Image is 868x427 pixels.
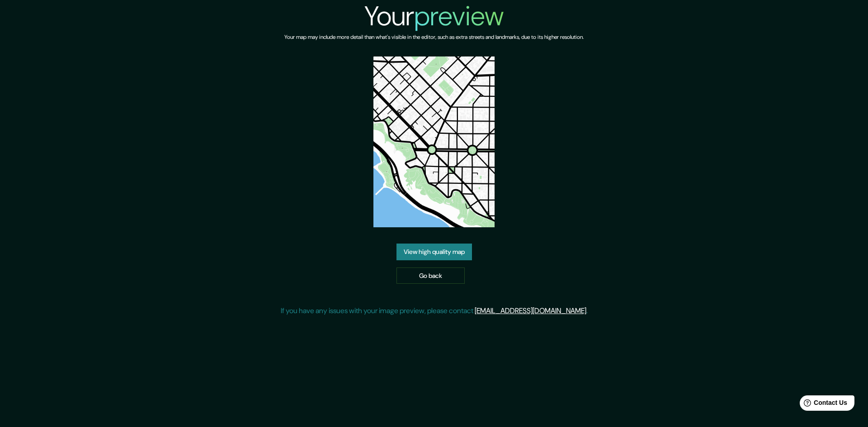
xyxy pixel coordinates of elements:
[284,33,584,42] h6: Your map may include more detail than what's visible in the editor, such as extra streets and lan...
[396,267,465,284] a: Go back
[475,306,586,315] a: [EMAIL_ADDRESS][DOMAIN_NAME]
[281,305,588,316] p: If you have any issues with your image preview, please contact .
[788,392,858,417] iframe: Help widget launcher
[373,56,495,227] img: created-map-preview
[396,244,472,260] a: View high quality map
